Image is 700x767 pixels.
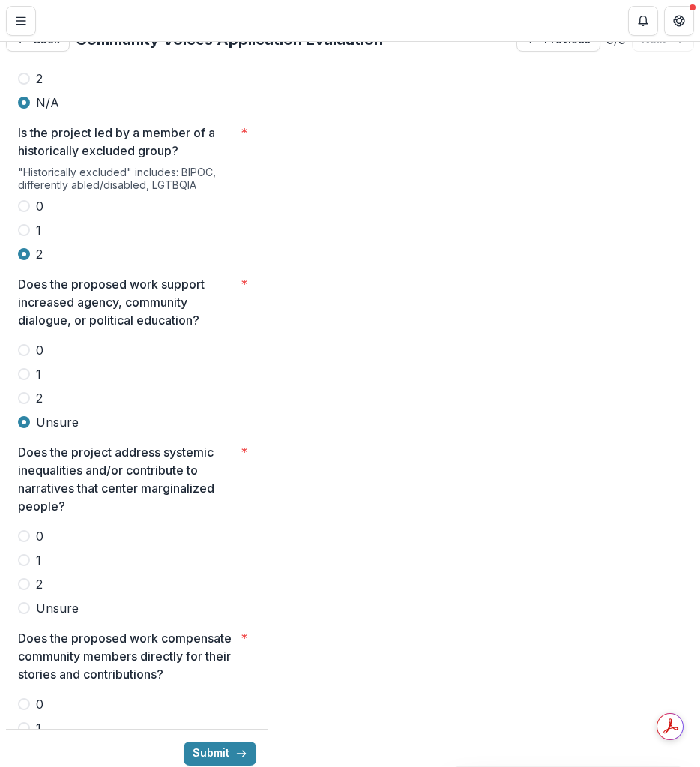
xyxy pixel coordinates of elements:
[36,365,41,383] span: 1
[36,197,43,215] span: 0
[36,245,43,263] span: 2
[36,527,43,545] span: 0
[6,6,36,36] button: Toggle Menu
[664,6,694,36] button: Get Help
[36,341,43,359] span: 0
[18,629,235,683] p: Does the proposed work compensate community members directly for their stories and contributions?
[628,6,658,36] button: Notifications
[36,70,43,88] span: 2
[36,575,43,593] span: 2
[36,94,59,112] span: N/A
[36,599,79,617] span: Unsure
[36,551,41,569] span: 1
[36,719,41,737] span: 1
[36,695,43,713] span: 0
[36,221,41,239] span: 1
[18,166,256,197] div: "Historically excluded" includes: BIPOC, differently abled/disabled, LGTBQIA
[36,413,79,431] span: Unsure
[36,389,43,407] span: 2
[18,275,235,329] p: Does the proposed work support increased agency, community dialogue, or political education?
[184,742,256,766] button: Submit
[18,443,235,515] p: Does the project address systemic inequalities and/or contribute to narratives that center margin...
[18,124,235,160] p: Is the project led by a member of a historically excluded group?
